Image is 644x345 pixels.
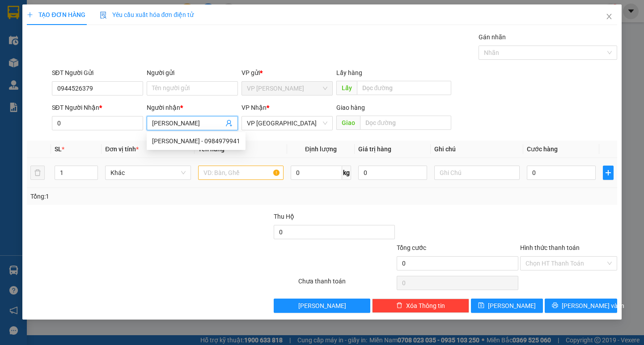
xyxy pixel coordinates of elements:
[110,166,185,179] span: Khác
[241,68,333,78] div: VP gửi
[27,12,33,18] span: plus
[606,13,613,20] span: close
[357,81,451,95] input: Dọc đường
[52,68,143,78] div: SĐT Người Gửi
[545,299,617,313] button: printer[PERSON_NAME] và In
[342,166,351,180] span: kg
[527,145,558,153] span: Cước hàng
[336,116,360,130] span: Giao
[397,244,426,251] span: Tổng cước
[336,104,365,111] span: Giao hàng
[147,68,238,78] div: Người gửi
[78,52,161,71] div: Nhận: VP [GEOGRAPHIC_DATA]
[336,81,357,95] span: Lấy
[225,120,233,127] span: user-add
[562,301,624,311] span: [PERSON_NAME] và In
[478,302,484,309] span: save
[471,299,543,313] button: save[PERSON_NAME]
[488,301,536,311] span: [PERSON_NAME]
[298,301,346,311] span: [PERSON_NAME]
[603,166,614,180] button: plus
[434,166,520,180] input: Ghi Chú
[479,33,506,41] label: Gán nhãn
[431,141,523,158] th: Ghi chú
[603,169,613,176] span: plus
[30,191,249,201] div: Tổng: 1
[55,145,62,153] span: SL
[274,299,371,313] button: [PERSON_NAME]
[372,299,469,313] button: deleteXóa Thông tin
[30,166,45,180] button: delete
[52,103,143,112] div: SĐT Người Nhận
[336,69,362,76] span: Lấy hàng
[105,145,139,153] span: Đơn vị tính
[597,4,622,29] button: Close
[360,116,451,130] input: Dọc đường
[247,116,327,130] span: VP Đà Lạt
[396,302,402,309] span: delete
[152,136,240,146] div: [PERSON_NAME] - 0984979941
[406,301,445,311] span: Xóa Thông tin
[241,104,267,111] span: VP Nhận
[147,103,238,112] div: Người nhận
[198,166,284,180] input: VD: Bàn, Ghế
[552,302,558,309] span: printer
[147,134,246,148] div: MINH HÀ - 0984979941
[297,276,396,292] div: Chưa thanh toán
[520,244,580,251] label: Hình thức thanh toán
[274,213,294,220] span: Thu Hộ
[51,37,117,47] text: PTT2509110012
[358,145,391,153] span: Giá trị hàng
[7,52,74,71] div: Gửi: VP [PERSON_NAME]
[100,12,107,19] img: icon
[247,82,327,95] span: VP Phan Thiết
[27,11,85,18] span: TẠO ĐƠN HÀNG
[305,145,337,153] span: Định lượng
[358,166,427,180] input: 0
[100,11,194,18] span: Yêu cầu xuất hóa đơn điện tử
